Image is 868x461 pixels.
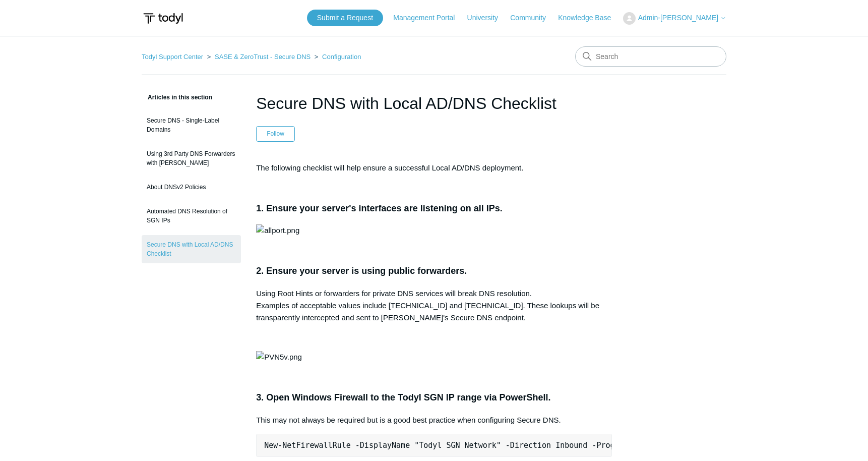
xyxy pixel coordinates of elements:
[510,13,556,23] a: Community
[142,202,241,230] a: Automated DNS Resolution of SGN IPs
[256,287,612,324] p: Using Root Hints or forwarders for private DNS services will break DNS resolution. Examples of ac...
[142,9,184,28] img: Todyl Support Center Help Center home page
[256,201,612,216] h3: 1. Ensure your server's interfaces are listening on all IPs.
[142,178,241,197] a: About DNSv2 Policies
[558,13,621,23] a: Knowledge Base
[256,264,612,278] h3: 2. Ensure your server is using public forwarders.
[322,53,361,61] a: Configuration
[142,144,241,172] a: Using 3rd Party DNS Forwarders with [PERSON_NAME]
[256,126,295,141] button: Follow Article
[256,224,299,237] img: allport.png
[638,14,718,22] span: Admin-[PERSON_NAME]
[623,12,726,25] button: Admin-[PERSON_NAME]
[256,414,612,426] p: This may not always be required but is a good best practice when configuring Secure DNS.
[393,13,465,23] a: Management Portal
[142,53,203,61] a: Todyl Support Center
[307,10,383,26] a: Submit a Request
[205,53,313,61] li: SASE & ZeroTrust - Secure DNS
[256,390,612,405] h3: 3. Open Windows Firewall to the Todyl SGN IP range via PowerShell.
[313,53,361,61] li: Configuration
[142,111,241,139] a: Secure DNS - Single-Label Domains
[215,53,311,61] a: SASE & ZeroTrust - Secure DNS
[256,162,612,174] p: The following checklist will help ensure a successful Local AD/DNS deployment.
[142,53,205,61] li: Todyl Support Center
[467,13,508,23] a: University
[142,94,212,101] span: Articles in this section
[575,46,726,67] input: Search
[256,351,302,363] img: PVN5v.png
[256,434,612,457] pre: New-NetFirewallRule -DisplayName "Todyl SGN Network" -Direction Inbound -Program Any -LocalAddres...
[142,235,241,263] a: Secure DNS with Local AD/DNS Checklist
[256,91,612,116] h1: Secure DNS with Local AD/DNS Checklist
